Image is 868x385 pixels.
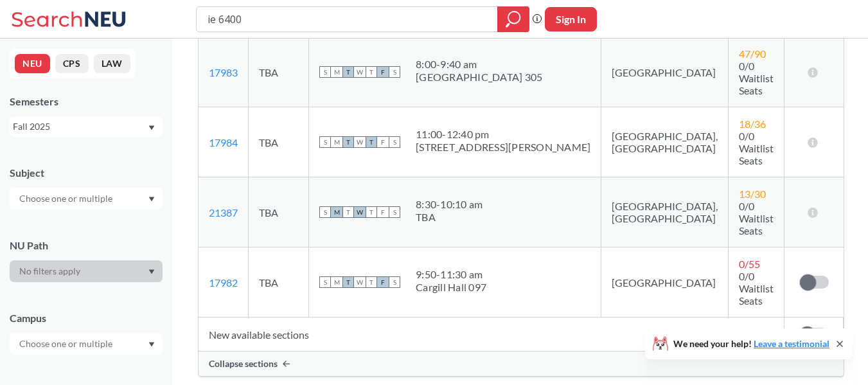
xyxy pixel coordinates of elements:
span: We need your help! [673,339,829,348]
button: CPS [55,54,89,73]
div: Dropdown arrow [10,333,163,355]
span: Collapse sections [209,358,278,370]
svg: Dropdown arrow [148,269,155,274]
span: S [319,206,331,218]
span: W [354,136,366,148]
div: [STREET_ADDRESS][PERSON_NAME] [416,141,590,154]
span: T [366,276,377,288]
span: S [319,276,331,288]
button: NEU [15,54,50,73]
span: 0/0 Waitlist Seats [739,130,774,166]
div: Fall 2025 [13,120,147,134]
td: [GEOGRAPHIC_DATA], [GEOGRAPHIC_DATA] [601,107,729,177]
div: Collapse sections [199,352,844,376]
span: W [354,206,366,218]
span: F [377,206,389,218]
span: S [389,136,400,148]
span: 18 / 36 [739,118,766,130]
a: 17984 [209,136,238,148]
svg: magnifying glass [506,10,521,28]
span: F [377,276,389,288]
span: W [354,66,366,78]
a: Leave a testimonial [754,338,829,349]
span: 0/0 Waitlist Seats [739,270,774,307]
a: 17983 [209,66,238,78]
div: Fall 2025Dropdown arrow [10,116,163,137]
div: 8:00 - 9:40 am [416,58,542,71]
span: M [331,206,342,218]
input: Choose one or multiple [13,336,121,352]
div: Dropdown arrow [10,188,163,210]
div: 9:50 - 11:30 am [416,268,486,281]
span: 0/0 Waitlist Seats [739,200,774,237]
div: Dropdown arrow [10,260,163,282]
div: Semesters [10,94,163,109]
input: Class, professor, course number, "phrase" [206,8,488,30]
span: S [389,66,400,78]
td: [GEOGRAPHIC_DATA] [601,247,729,318]
span: S [389,206,400,218]
span: S [389,276,400,288]
span: F [377,66,389,78]
span: M [331,66,342,78]
span: T [342,276,354,288]
div: 8:30 - 10:10 am [416,198,483,211]
span: 13 / 30 [739,188,766,200]
div: TBA [416,211,483,224]
td: TBA [249,107,309,177]
span: T [342,206,354,218]
span: S [319,66,331,78]
button: Sign In [545,7,597,31]
span: T [366,136,377,148]
span: M [331,276,342,288]
span: 0 / 55 [739,258,760,270]
td: TBA [249,37,309,107]
div: [GEOGRAPHIC_DATA] 305 [416,71,542,84]
span: T [366,206,377,218]
button: LAW [94,54,130,73]
td: TBA [249,247,309,318]
span: W [354,276,366,288]
svg: Dropdown arrow [148,342,155,347]
td: TBA [249,177,309,247]
span: T [366,66,377,78]
div: NU Path [10,238,163,253]
span: 0/0 Waitlist Seats [739,60,774,96]
div: 11:00 - 12:40 pm [416,128,590,141]
td: New available sections [199,318,784,352]
span: S [319,136,331,148]
div: magnifying glass [497,6,529,32]
span: F [377,136,389,148]
td: [GEOGRAPHIC_DATA], [GEOGRAPHIC_DATA] [601,177,729,247]
a: 17982 [209,276,238,289]
svg: Dropdown arrow [148,197,155,202]
div: Subject [10,166,163,180]
span: M [331,136,342,148]
a: 21387 [209,206,238,219]
svg: Dropdown arrow [148,125,155,130]
span: T [342,136,354,148]
div: Cargill Hall 097 [416,281,486,294]
span: 47 / 90 [739,48,766,60]
input: Choose one or multiple [13,191,121,206]
td: [GEOGRAPHIC_DATA] [601,37,729,107]
div: Campus [10,311,163,325]
span: T [342,66,354,78]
